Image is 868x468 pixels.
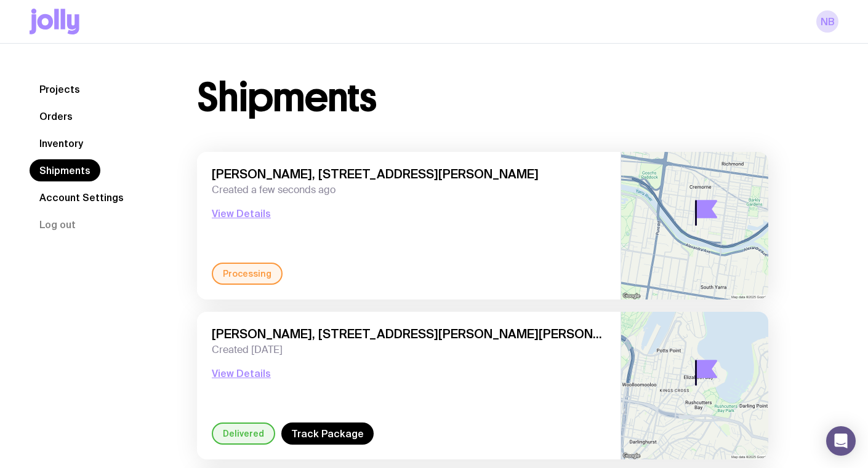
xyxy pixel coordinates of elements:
[212,263,283,285] div: Processing
[212,366,271,381] button: View Details
[30,78,90,100] a: Projects
[281,422,374,445] a: Track Package
[621,312,768,459] img: staticmap
[826,426,856,456] div: Open Intercom Messenger
[30,186,134,208] a: Account Settings
[621,152,768,299] img: staticmap
[212,422,275,445] div: Delivered
[212,184,606,196] span: Created a few seconds ago
[212,206,271,221] button: View Details
[197,78,376,117] h1: Shipments
[816,10,838,33] a: NB
[30,213,86,236] button: Log out
[30,159,100,181] a: Shipments
[212,327,606,341] span: [PERSON_NAME], [STREET_ADDRESS][PERSON_NAME][PERSON_NAME]
[30,105,82,127] a: Orders
[30,132,93,154] a: Inventory
[212,344,606,356] span: Created [DATE]
[212,167,606,181] span: [PERSON_NAME], [STREET_ADDRESS][PERSON_NAME]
